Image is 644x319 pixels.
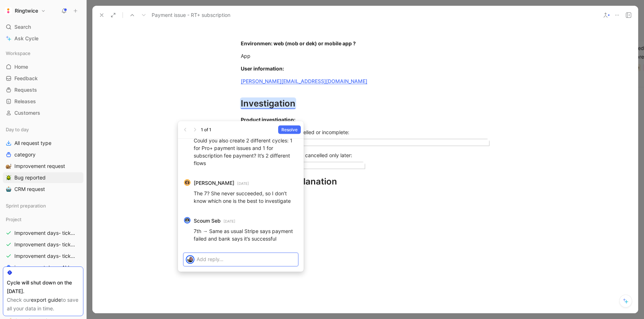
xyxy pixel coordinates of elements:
[194,129,298,167] p: I see 7 cases, which case should I check ? Could you also create 2 different cycles: 1 for Pro+ p...
[224,218,235,224] small: [DATE]
[278,126,301,134] button: Resolve
[185,218,190,223] img: avatar
[194,190,298,205] p: The 7? She never succeeded, so I don’t know which one is the best to investigate
[237,180,249,187] small: [DATE]
[194,227,298,242] p: 7th → Same as usual Stripe says payment failed and bank says it’s successful
[281,126,298,133] span: Resolve
[201,126,211,133] div: 1 of 1
[194,217,221,225] strong: Scoum Seb
[185,180,190,185] img: avatar
[194,179,234,187] strong: [PERSON_NAME]
[187,256,194,263] img: avatar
